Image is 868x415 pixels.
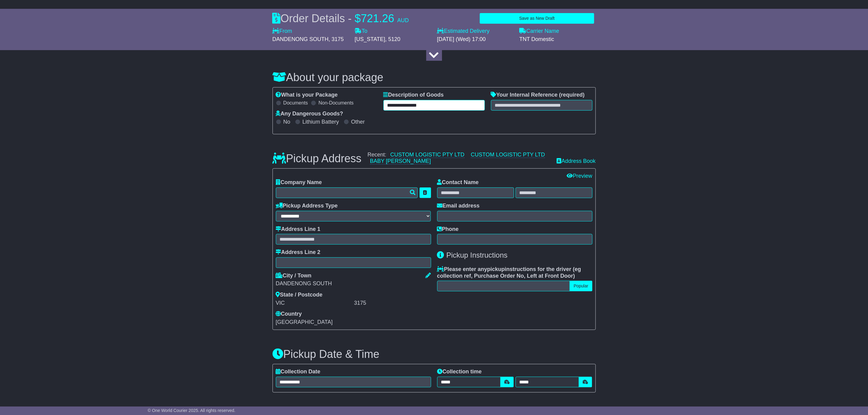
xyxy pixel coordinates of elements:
label: Contact Name [437,179,479,186]
label: To [355,28,368,35]
a: Preview [567,173,592,179]
a: Address Book [557,158,595,165]
div: VIC [276,300,353,307]
a: CUSTOM LOGISTIC PTY LTD [471,152,545,158]
label: Non-Documents [318,100,354,106]
h3: About your package [273,71,596,84]
label: Address Line 1 [276,226,321,233]
span: 721.26 [361,12,394,25]
label: Lithium Battery [303,119,339,125]
label: From [273,28,292,35]
button: Popular [570,281,592,291]
div: DANDENONG SOUTH [276,280,431,287]
h3: Pickup Date & Time [273,348,596,360]
span: DANDENONG SOUTH [273,36,329,42]
label: Description of Goods [383,92,444,98]
label: Country [276,311,302,317]
span: © One World Courier 2025. All rights reserved. [148,408,235,413]
span: $ [355,12,361,25]
span: [US_STATE] [355,36,385,42]
a: BABY [PERSON_NAME] [370,158,431,164]
label: Documents [283,100,308,106]
label: Please enter any instructions for the driver ( ) [437,266,592,279]
div: TNT Domestic [520,36,596,43]
label: Other [351,119,365,125]
label: Collection Date [276,369,321,375]
span: pickup [487,266,505,272]
span: [GEOGRAPHIC_DATA] [276,319,333,325]
div: Order Details - [273,12,409,25]
span: eg collection ref, Purchase Order No, Left at Front Door [437,266,581,279]
label: Any Dangerous Goods? [276,111,343,117]
label: Estimated Delivery [437,28,513,35]
label: Address Line 2 [276,249,321,256]
span: AUD [397,17,409,23]
label: Phone [437,226,459,233]
button: Save as New Draft [480,13,594,24]
div: [DATE] (Wed) 17:00 [437,36,513,43]
label: Your Internal Reference (required) [491,92,585,98]
label: Collection time [437,369,482,375]
label: Email address [437,203,480,209]
span: Pickup Instructions [446,251,507,259]
label: What is your Package [276,92,338,98]
span: , 3175 [329,36,344,42]
span: , 5120 [385,36,400,42]
label: Pickup Address Type [276,203,338,209]
a: CUSTOM LOGISTIC PTY LTD [390,152,465,158]
div: Recent: [368,152,551,165]
label: Carrier Name [520,28,559,35]
label: State / Postcode [276,292,323,298]
label: Company Name [276,179,322,186]
h3: Pickup Address [273,153,362,165]
label: City / Town [276,273,312,279]
label: No [283,119,290,125]
div: 3175 [354,300,431,307]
